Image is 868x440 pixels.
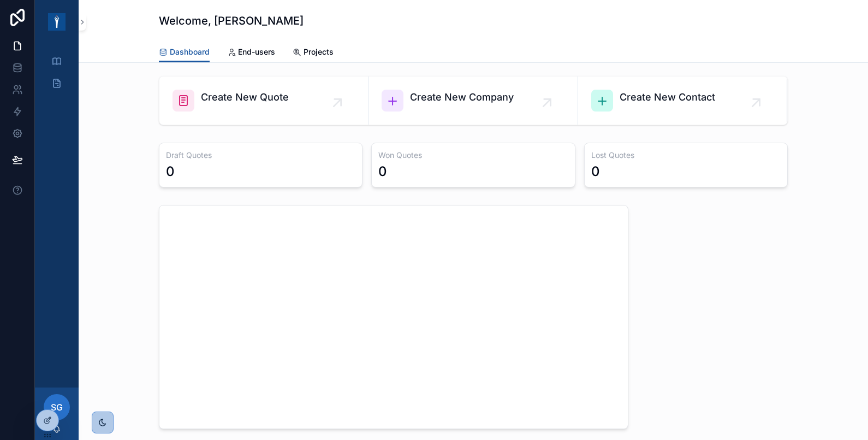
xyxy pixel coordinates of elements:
[378,163,387,180] div: 0
[293,42,334,64] a: Projects
[578,77,787,125] a: Create New Contact
[201,90,289,105] span: Create New Quote
[170,46,210,57] span: Dashboard
[48,13,66,31] img: App logo
[591,150,781,161] h3: Lost Quotes
[159,77,368,125] a: Create New Quote
[227,42,275,64] a: End-users
[159,13,304,28] h1: Welcome, [PERSON_NAME]
[378,150,568,161] h3: Won Quotes
[166,163,175,180] div: 0
[591,163,600,180] div: 0
[166,150,355,161] h3: Draft Quotes
[238,46,275,57] span: End-users
[166,212,621,422] div: chart
[159,42,210,63] a: Dashboard
[410,90,514,105] span: Create New Company
[368,77,578,125] a: Create New Company
[620,90,715,105] span: Create New Contact
[51,401,63,414] span: SG
[304,46,334,57] span: Projects
[35,44,79,107] div: scrollable content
